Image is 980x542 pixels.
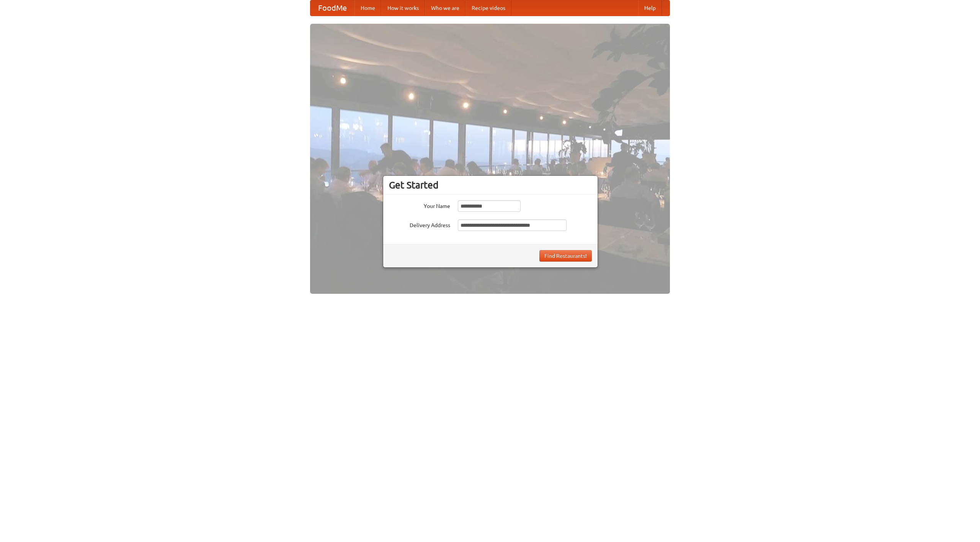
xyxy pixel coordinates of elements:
a: FoodMe [310,0,354,16]
a: How it works [381,0,425,16]
a: Home [354,0,381,16]
a: Who we are [425,0,465,16]
button: Find Restaurants! [539,250,592,262]
a: Help [638,0,662,16]
h3: Get Started [389,179,592,191]
a: Recipe videos [465,0,511,16]
label: Delivery Address [389,219,450,229]
label: Your Name [389,200,450,210]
